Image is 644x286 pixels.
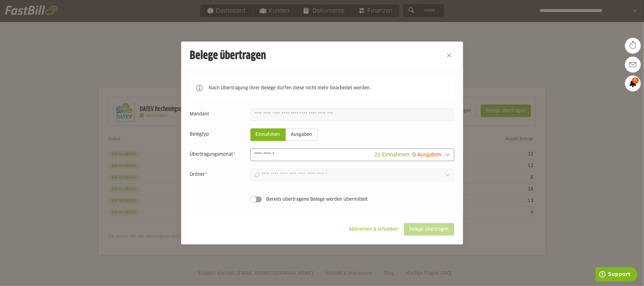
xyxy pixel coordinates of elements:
[190,196,454,203] sl-switch: Bereits übertragene Belege werden übermittelt
[250,128,286,141] sl-radio-button: Einnahmen
[625,76,641,91] a: 6
[344,223,404,236] sl-button: Abbrechen & schließen
[404,223,454,236] sl-button: Belege übertragen
[596,267,638,283] iframe: Öffnet ein Widget, in dem Sie weitere Informationen finden
[374,152,410,157] span: 21 Einnahmen
[632,77,639,84] span: 6
[286,128,318,141] sl-radio-button: Ausgaben
[413,152,441,157] span: 0 Ausgaben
